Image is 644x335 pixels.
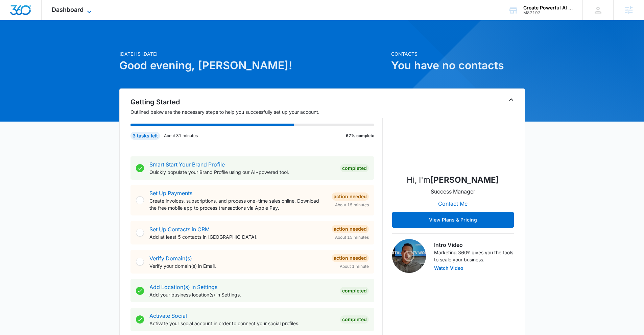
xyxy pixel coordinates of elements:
p: 67% complete [346,133,374,139]
div: Completed [340,315,369,324]
p: Outlined below are the necessary steps to help you successfully set up your account. [130,108,383,115]
p: Verify your domain(s) in Email. [149,262,326,269]
a: Set Up Payments [149,190,192,197]
div: Completed [340,287,369,295]
p: Create invoices, subscriptions, and process one-time sales online. Download the free mobile app t... [149,197,326,211]
div: Action Needed [332,254,369,262]
h3: Intro Video [434,241,514,249]
span: About 1 minute [340,263,369,269]
p: Add at least 5 contacts in [GEOGRAPHIC_DATA]. [149,233,326,240]
div: Completed [340,164,369,172]
button: View Plans & Pricing [392,212,514,228]
div: 3 tasks left [130,132,160,140]
h1: You have no contacts [391,57,525,74]
p: Quickly populate your Brand Profile using our AI-powered tool. [149,169,335,176]
strong: [PERSON_NAME] [430,175,499,185]
a: Verify Domain(s) [149,255,192,262]
a: Activate Social [149,312,187,319]
span: About 15 minutes [335,202,369,208]
span: About 15 minutes [335,234,369,240]
img: Intro Video [392,239,426,273]
div: account name [523,5,573,10]
p: Contacts [391,50,525,57]
a: Set Up Contacts in CRM [149,226,210,233]
p: [DATE] is [DATE] [119,50,387,57]
a: Smart Start Your Brand Profile [149,161,225,168]
p: Success Manager [431,187,475,196]
div: account id [523,10,573,15]
a: Add Location(s) in Settings [149,284,217,290]
h1: Good evening, [PERSON_NAME]! [119,57,387,74]
span: Dashboard [52,6,84,13]
p: Hi, I'm [407,174,499,186]
p: Marketing 360® gives you the tools to scale your business. [434,249,514,263]
img: Nathan Hoover [419,101,487,169]
button: Watch Video [434,266,463,270]
h2: Getting Started [130,97,383,107]
div: Action Needed [332,225,369,233]
p: About 31 minutes [164,133,198,139]
div: Action Needed [332,192,369,201]
button: Toggle Collapse [507,96,515,104]
p: Activate your social account in order to connect your social profiles. [149,320,335,327]
p: Add your business location(s) in Settings. [149,291,335,298]
button: Contact Me [431,196,474,212]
